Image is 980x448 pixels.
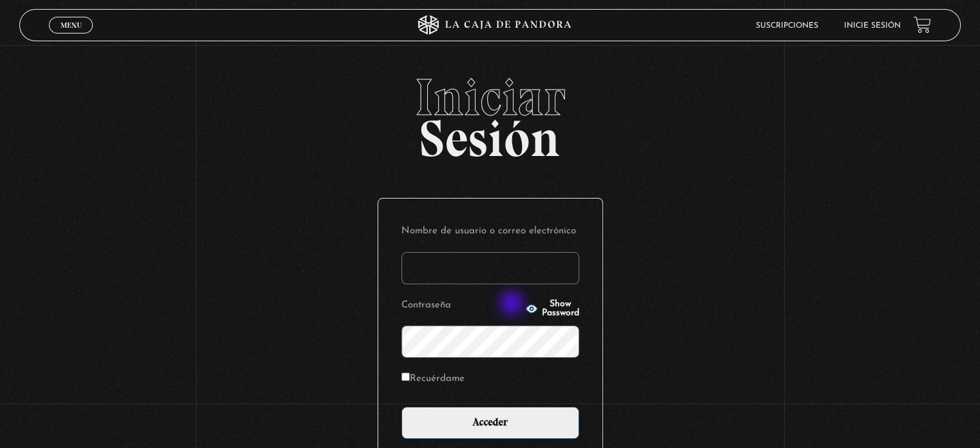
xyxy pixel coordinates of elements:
[756,22,818,30] a: Suscripciones
[525,300,579,318] button: Show Password
[542,300,579,318] span: Show Password
[61,21,82,29] span: Menu
[914,16,931,34] a: View your shopping cart
[401,407,579,439] input: Acceder
[401,373,410,381] input: Recuérdame
[401,222,579,242] label: Nombre de usuario o correo electrónico
[401,296,521,316] label: Contraseña
[19,72,960,154] h2: Sesión
[19,72,960,123] span: Iniciar
[401,369,465,389] label: Recuérdame
[844,22,901,30] a: Inicie sesión
[56,32,86,41] span: Cerrar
